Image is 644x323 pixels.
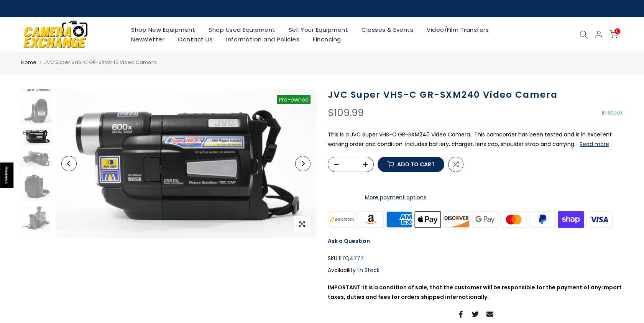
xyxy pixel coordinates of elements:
[486,310,493,319] a: Share on Email
[585,210,614,229] img: visa
[61,156,77,171] button: Previous
[21,172,52,202] img: JVC Super VHS-C GR-SXM240 Video Camera Video Equipment - Video Camera JVC 117Q4777
[21,149,52,169] img: JVC Super VHS-C GR-SXM240 Video Camera Video Equipment - Video Camera JVC 117Q4777
[557,210,585,229] img: shopify pay
[21,59,36,66] a: Home
[580,141,609,148] button: Read more
[414,210,442,229] img: apple pay
[295,156,310,171] button: Next
[306,34,348,44] a: Financing
[378,157,444,172] button: Add to cart
[442,210,471,229] img: discover
[125,34,171,44] a: Newsletter
[328,89,623,100] h1: JVC Super VHS-C GR-SXM240 Video Camera
[125,25,202,34] a: Shop New Equipment
[328,266,623,275] div: Availability :
[614,28,620,34] span: 0
[328,130,623,149] p: This is a JVC Super VHS-C GR-SXM240 Video Camera. This camcorder has been tested and is in excell...
[328,237,370,245] a: Ask a Question
[356,210,385,229] img: amazon payments
[472,310,479,319] a: Share on Twitter
[499,210,528,229] img: master
[202,25,282,34] a: Shop Used Equipment
[385,210,414,229] img: american express
[328,210,356,229] img: synchrony
[21,205,52,233] img: JVC Super VHS-C GR-SXM240 Video Camera Video Equipment - Video Camera JVC 117Q4777
[220,34,306,44] a: Information and Policies
[282,25,355,34] a: Sell Your Equipment
[21,236,52,254] img: JVC Super VHS-C GR-SXM240 Video Camera Video Equipment - Video Camera JVC 117Q4777
[338,254,364,263] span: 117Q4777
[355,25,420,34] a: Classes & Events
[56,89,316,238] img: JVC Super VHS-C GR-SXM240 Video Camera Video Equipment - Video Camera JVC 117Q4777
[528,210,557,229] img: paypal
[471,210,499,229] img: google pay
[328,108,364,118] div: $109.99
[328,193,463,202] a: More payment options
[420,25,496,34] a: Video/Film Transfers
[44,59,157,66] span: JVC Super VHS-C GR-SXM240 Video Camera
[602,109,623,116] span: In Stock
[397,162,435,167] span: Add to cart
[328,254,623,263] div: SKU:
[358,266,379,274] span: In Stock
[328,284,622,301] strong: IMPORTANT: It is a condition of sale, that the customer will be responsible for the payment of an...
[171,34,220,44] a: Contact Us
[609,30,618,39] a: 0
[21,128,52,145] img: JVC Super VHS-C GR-SXM240 Video Camera Video Equipment - Video Camera JVC 117Q4777
[21,97,52,124] img: JVC Super VHS-C GR-SXM240 Video Camera Video Equipment - Video Camera JVC 117Q4777
[457,310,464,319] a: Share on Facebook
